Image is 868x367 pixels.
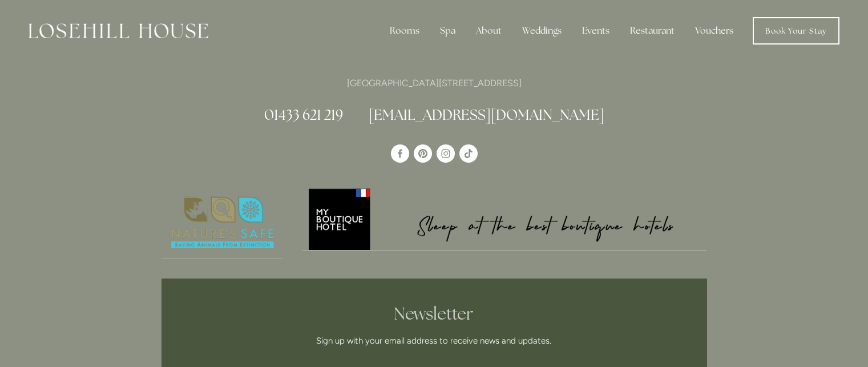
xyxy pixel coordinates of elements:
[162,187,284,259] a: Nature's Safe - Logo
[431,19,465,42] div: Spa
[437,144,455,163] a: Instagram
[264,106,343,124] a: 01433 621 219
[29,23,208,38] img: Losehill House
[302,187,707,250] img: My Boutique Hotel - Logo
[459,144,478,163] a: TikTok
[573,19,619,42] div: Events
[162,75,707,91] p: [GEOGRAPHIC_DATA][STREET_ADDRESS]
[513,19,571,42] div: Weddings
[621,19,684,42] div: Restaurant
[467,19,511,42] div: About
[224,334,645,348] p: Sign up with your email address to receive news and updates.
[414,144,432,163] a: Pinterest
[224,304,645,324] h2: Newsletter
[381,19,429,42] div: Rooms
[753,17,839,45] a: Book Your Stay
[686,19,742,42] a: Vouchers
[369,106,604,124] a: [EMAIL_ADDRESS][DOMAIN_NAME]
[302,187,707,251] a: My Boutique Hotel - Logo
[391,144,409,163] a: Losehill House Hotel & Spa
[162,187,284,259] img: Nature's Safe - Logo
